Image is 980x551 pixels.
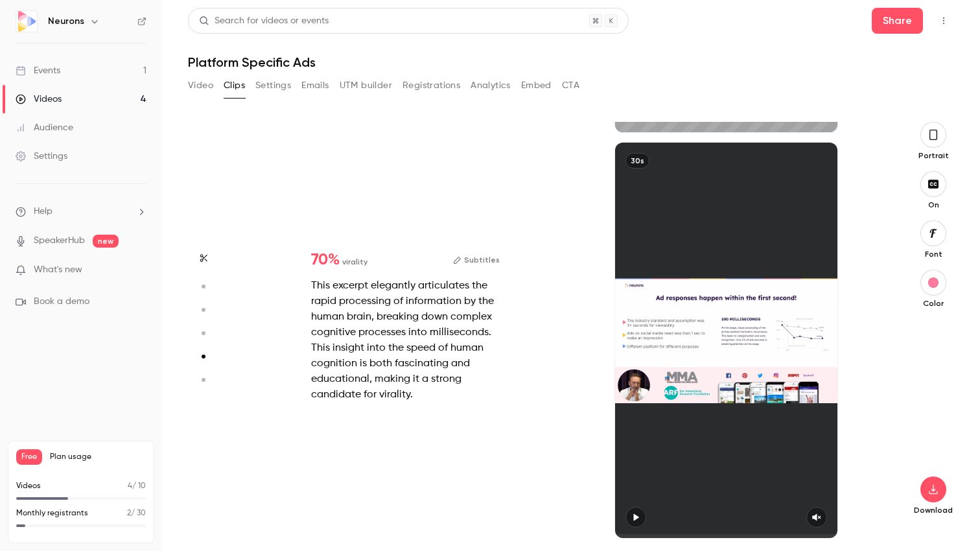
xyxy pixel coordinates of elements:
[127,508,146,519] p: / 30
[34,205,52,218] span: Help
[311,278,500,403] div: This excerpt elegantly articulates the rapid processing of information by the human brain, breaki...
[34,234,85,248] a: SpeakerHub
[188,75,213,96] button: Video
[913,298,954,309] p: Color
[224,75,245,96] button: Clips
[471,75,511,96] button: Analytics
[342,256,367,268] span: virality
[16,93,62,106] div: Videos
[199,14,329,28] div: Search for videos or events
[16,11,37,32] img: Neurons
[301,75,329,96] button: Emails
[127,510,131,517] span: 2
[34,295,89,309] span: Book a demo
[521,75,552,96] button: Embed
[16,508,88,519] p: Monthly registrants
[188,54,954,70] h1: Platform Specific Ads
[255,75,291,96] button: Settings
[34,263,82,277] span: What's new
[933,10,954,31] button: Top Bar Actions
[872,8,923,34] button: Share
[128,482,132,490] span: 4
[16,64,60,77] div: Events
[913,505,954,515] p: Download
[453,252,500,268] button: Subtitles
[913,200,954,210] p: On
[16,205,146,218] li: help-dropdown-opener
[340,75,392,96] button: UTM builder
[913,150,954,161] p: Portrait
[93,235,119,248] span: new
[402,75,460,96] button: Registrations
[913,249,954,259] p: Font
[50,452,146,462] span: Plan usage
[128,480,146,492] p: / 10
[16,449,42,465] span: Free
[48,15,84,28] h6: Neurons
[16,480,41,492] p: Videos
[562,75,579,96] button: CTA
[16,121,73,134] div: Audience
[311,252,340,268] span: 70 %
[16,150,67,163] div: Settings
[131,264,146,276] iframe: Noticeable Trigger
